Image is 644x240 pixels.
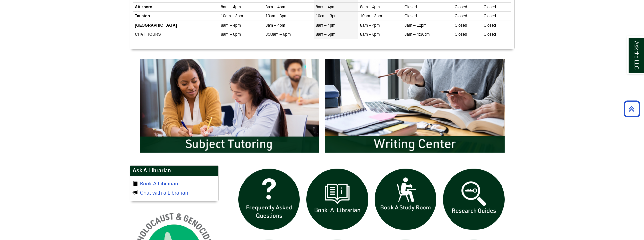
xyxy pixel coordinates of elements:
span: Closed [455,32,467,37]
span: 10am – 3pm [266,14,288,18]
h2: Ask A Librarian [130,166,218,176]
img: frequently asked questions [235,165,303,234]
span: 8am – 4pm [360,5,380,9]
span: Closed [455,14,467,18]
div: slideshow [136,56,508,159]
td: CHAT HOURS [133,30,219,39]
span: 8am – 4pm [221,5,241,9]
span: 8am – 6pm [316,32,335,37]
span: 8am – 6pm [360,32,380,37]
img: book a study room icon links to book a study room web page [372,165,440,234]
span: 8:30am – 6pm [266,32,291,37]
span: Closed [404,14,417,18]
a: Back to Top [621,104,642,113]
td: Attleboro [133,2,219,11]
span: 10am – 3pm [360,14,382,18]
span: 8am – 4pm [316,23,335,28]
td: [GEOGRAPHIC_DATA] [133,21,219,30]
span: 8am – 4pm [266,23,285,28]
span: 8am – 4pm [266,5,285,9]
span: Closed [484,5,496,9]
img: Research Guides icon links to research guides web page [440,165,508,234]
span: 10am – 3pm [221,14,243,18]
span: 8am – 4:30pm [404,32,430,37]
span: 8am – 4pm [221,23,241,28]
span: 10am – 3pm [316,14,338,18]
span: Closed [455,5,467,9]
a: Book A Librarian [140,181,178,186]
img: Book a Librarian icon links to book a librarian web page [303,165,372,234]
span: 8am – 4pm [360,23,380,28]
span: Closed [484,23,496,28]
span: 8am – 4pm [316,5,335,9]
span: Closed [484,14,496,18]
a: Chat with a Librarian [140,190,188,196]
span: Closed [404,5,417,9]
span: 8am – 6pm [221,32,241,37]
span: 8am – 12pm [404,23,426,28]
td: Taunton [133,11,219,21]
img: Subject Tutoring Information [136,56,322,156]
img: Writing Center Information [322,56,508,156]
span: Closed [455,23,467,28]
span: Closed [484,32,496,37]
